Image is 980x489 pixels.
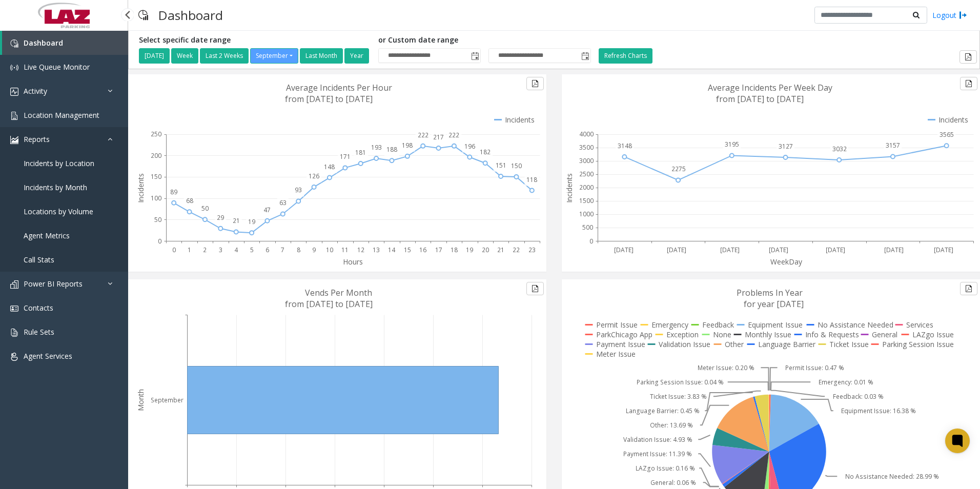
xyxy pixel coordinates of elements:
[599,48,652,64] button: Refresh Charts
[373,246,380,254] text: 13
[24,231,70,240] span: Agent Metrics
[10,136,18,144] img: 'icon'
[618,141,632,150] text: 3148
[10,88,18,96] img: 'icon'
[355,148,366,157] text: 181
[300,48,343,64] button: Last Month
[172,246,176,254] text: 0
[637,378,724,386] text: Parking Session Issue: 0.04 %
[10,39,18,48] img: 'icon'
[234,246,238,254] text: 4
[614,246,634,254] text: [DATE]
[511,161,522,170] text: 150
[845,472,939,481] text: No Assistance Needed: 28.99 %
[341,246,349,254] text: 11
[285,93,373,105] text: from [DATE] to [DATE]
[388,246,396,254] text: 14
[770,257,803,267] text: WeekDay
[819,378,873,386] text: Emergency: 0.01 %
[402,141,413,150] text: 198
[451,246,458,254] text: 18
[832,145,847,153] text: 3032
[250,246,254,254] text: 5
[708,82,832,93] text: Average Incidents Per Week Day
[698,363,754,372] text: Meter Issue: 0.20 %
[833,392,884,401] text: Feedback: 0.03 %
[324,162,335,171] text: 148
[959,50,977,64] button: Export to pdf
[826,246,845,254] text: [DATE]
[24,182,87,192] span: Incidents by Month
[136,173,146,203] text: Incidents
[940,130,954,139] text: 3565
[419,246,426,254] text: 16
[960,282,977,295] button: Export to pdf
[151,396,183,404] text: September
[513,246,520,254] text: 22
[10,353,18,361] img: 'icon'
[217,213,224,222] text: 29
[579,49,590,63] span: Toggle popup
[233,216,240,225] text: 21
[201,204,209,213] text: 50
[785,363,844,372] text: Permit Issue: 0.47 %
[10,64,18,72] img: 'icon'
[386,145,397,154] text: 188
[884,246,904,254] text: [DATE]
[469,49,480,63] span: Toggle popup
[744,298,804,310] text: for year [DATE]
[626,406,700,415] text: Language Barrier: 0.45 %
[170,188,177,196] text: 89
[285,298,373,310] text: from [DATE] to [DATE]
[139,36,371,45] h5: Select specific date range
[10,280,18,289] img: 'icon'
[716,93,804,105] text: from [DATE] to [DATE]
[266,246,269,254] text: 6
[960,77,977,90] button: Export to pdf
[371,143,382,152] text: 193
[188,246,191,254] text: 1
[841,406,916,415] text: Equipment Issue: 16.38 %
[886,141,900,150] text: 3157
[579,143,594,152] text: 3500
[579,210,594,218] text: 1000
[725,140,739,149] text: 3195
[10,329,18,337] img: 'icon'
[448,131,459,139] text: 222
[435,246,442,254] text: 17
[250,48,298,64] button: September
[636,464,695,473] text: LAZgo Issue: 0.16 %
[326,246,333,254] text: 10
[151,172,161,181] text: 150
[10,304,18,313] img: 'icon'
[2,31,128,55] a: Dashboard
[480,148,491,156] text: 182
[579,183,594,192] text: 2000
[464,142,475,151] text: 196
[378,36,591,45] h5: or Custom date range
[263,206,271,214] text: 47
[281,246,284,254] text: 7
[24,158,94,168] span: Incidents by Location
[151,194,161,202] text: 100
[24,110,99,120] span: Location Management
[959,10,967,21] img: logout
[139,48,170,64] button: [DATE]
[466,246,473,254] text: 19
[279,198,287,207] text: 63
[297,246,300,254] text: 8
[482,246,489,254] text: 20
[418,131,428,139] text: 222
[579,170,594,178] text: 2500
[671,165,686,173] text: 2275
[526,175,537,184] text: 118
[582,223,593,232] text: 500
[650,421,693,430] text: Other: 13.69 %
[158,237,161,246] text: 0
[404,246,411,254] text: 15
[497,246,504,254] text: 21
[357,246,364,254] text: 12
[151,151,161,160] text: 200
[203,246,207,254] text: 2
[526,77,544,90] button: Export to pdf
